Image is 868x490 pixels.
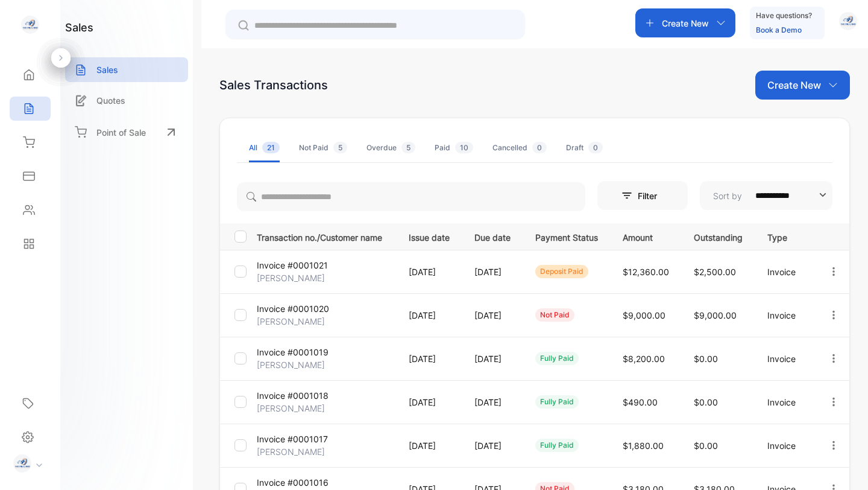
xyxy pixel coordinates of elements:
p: Invoice #0001017 [257,433,328,445]
h1: sales [65,19,93,36]
span: $0.00 [694,441,718,451]
p: [DATE] [474,396,511,409]
p: Transaction no./Customer name [257,229,394,244]
p: [DATE] [474,352,511,365]
p: Invoice #0001018 [257,389,329,402]
span: $490.00 [623,397,658,407]
p: Invoice [767,266,803,278]
span: $1,880.00 [623,441,664,451]
p: Invoice [767,439,803,452]
img: avatar [839,12,857,30]
span: $9,000.00 [623,310,665,320]
div: deposit paid [535,265,588,278]
p: [DATE] [474,266,511,278]
p: Invoice #0001016 [257,476,329,489]
p: [DATE] [409,396,450,409]
p: Issue date [409,229,450,244]
p: [PERSON_NAME] [257,402,325,415]
p: Invoice [767,396,803,409]
div: All [249,142,280,153]
p: Invoice #0001019 [257,346,329,358]
span: $0.00 [694,354,718,364]
a: Book a Demo [756,25,802,34]
p: [PERSON_NAME] [257,358,325,371]
span: $9,000.00 [694,310,737,320]
p: Due date [474,229,511,244]
iframe: LiveChat chat widget [817,439,868,490]
p: Invoice [767,309,803,322]
span: 5 [401,142,415,153]
p: Sort by [713,189,742,202]
div: fully paid [535,439,579,452]
p: Have questions? [756,10,812,22]
span: 5 [333,142,347,153]
span: $12,360.00 [623,267,669,277]
p: Amount [623,229,669,244]
p: Type [767,229,803,244]
div: fully paid [535,395,579,409]
span: 10 [455,142,473,153]
div: Not Paid [299,142,347,153]
div: fully paid [535,352,579,365]
img: profile [13,454,31,472]
p: [PERSON_NAME] [257,445,325,458]
button: avatar [839,8,857,37]
div: Draft [566,142,603,153]
p: Sales [96,63,118,76]
span: 0 [588,142,603,153]
p: Invoice #0001021 [257,259,328,272]
p: Payment Status [535,229,598,244]
div: Overdue [366,142,415,153]
p: [DATE] [474,309,511,322]
p: Create New [662,17,709,30]
p: [PERSON_NAME] [257,272,325,284]
span: $0.00 [694,397,718,407]
a: Point of Sale [65,119,188,145]
div: Sales Transactions [219,76,328,94]
button: Create New [635,8,735,37]
img: logo [21,16,39,34]
p: Invoice #0001020 [257,302,329,315]
button: Sort by [700,181,832,210]
p: [DATE] [409,352,450,365]
span: 21 [262,142,280,153]
p: Quotes [96,94,125,107]
p: [DATE] [474,439,511,452]
button: Create New [755,71,850,100]
a: Quotes [65,88,188,113]
p: [DATE] [409,266,450,278]
p: Outstanding [694,229,743,244]
p: Create New [767,78,821,92]
p: Point of Sale [96,126,146,139]
div: Paid [435,142,473,153]
div: not paid [535,308,574,322]
div: Cancelled [492,142,547,153]
span: $2,500.00 [694,267,736,277]
p: Invoice [767,352,803,365]
span: $8,200.00 [623,354,665,364]
p: [PERSON_NAME] [257,315,325,328]
a: Sales [65,57,188,82]
p: [DATE] [409,309,450,322]
span: 0 [532,142,547,153]
p: [DATE] [409,439,450,452]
